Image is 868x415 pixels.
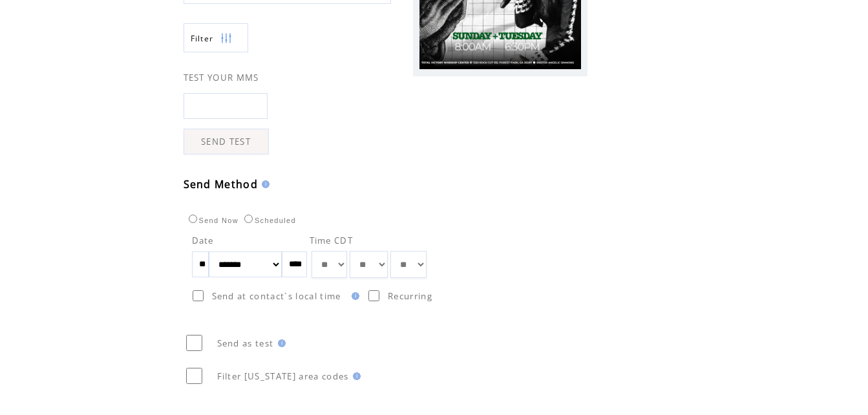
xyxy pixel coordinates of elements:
span: Filter [US_STATE] area codes [217,370,349,382]
span: Show filters [191,33,214,44]
span: Send as test [217,337,274,349]
label: Send Now [185,217,238,224]
img: help.gif [274,339,286,347]
img: filters.png [220,24,232,53]
img: help.gif [349,372,361,380]
img: help.gif [348,292,359,300]
span: Send Method [184,177,259,191]
span: Date [192,235,214,246]
span: Time CDT [310,235,354,246]
input: Send Now [189,215,197,223]
img: help.gif [258,180,270,188]
input: Scheduled [244,215,253,223]
span: TEST YOUR MMS [184,72,259,83]
span: Send at contact`s local time [212,290,341,302]
span: Recurring [388,290,432,302]
label: Scheduled [241,217,296,224]
a: Filter [184,23,248,52]
a: SEND TEST [184,129,269,154]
